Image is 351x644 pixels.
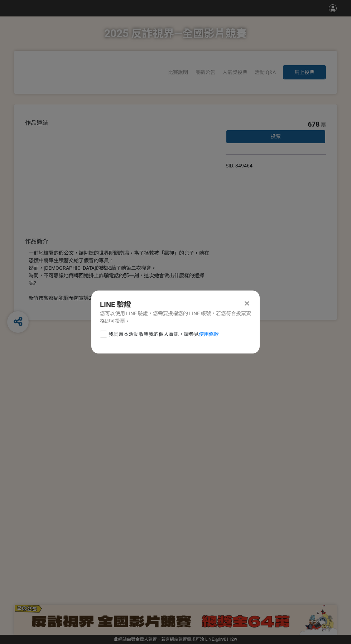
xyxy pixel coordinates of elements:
a: @irv0112w [215,637,237,642]
iframe: IFrame Embed [263,162,299,169]
span: 678 [308,120,319,128]
span: 作品連結 [25,119,48,126]
span: SID: 349464 [226,163,253,169]
a: 此網站由獎金獵人建置，若有網站建置需求 [114,637,196,642]
span: 人氣獎投票 [222,69,247,75]
a: 使用條款 [199,331,219,337]
span: 作品簡介 [25,238,48,245]
div: LINE 驗證 [100,299,251,310]
a: 活動 Q&A [255,69,276,75]
span: 投票 [271,133,281,139]
img: d5dd58f8-aeb6-44fd-a984-c6eabd100919.png [14,605,337,635]
div: 您可以使用 LINE 驗證，您需要授權您的 LINE 帳號，若您符合投票資格即可投票。 [100,310,251,325]
span: 我同意本活動收集我的個人資訊，請參見 [109,331,219,338]
button: 馬上投票 [283,65,326,79]
a: 最新公告 [195,69,215,75]
a: 比賽說明 [168,69,188,75]
span: 票 [321,122,326,128]
span: 馬上投票 [294,69,314,75]
div: 一封地檢署的假公文，讓阿嬤的世界瞬間崩塌。為了拯救被「羈押」的兒子，她在恐慌中將畢生積蓄交給了假冒的專員。 然而，[DEMOGRAPHIC_DATA]的慈悲給了她第二次機會。 時間，不可思議地倒... [29,249,211,302]
span: 可洽 LINE: [114,637,237,642]
h1: 2025 反詐視界—全國影片競賽 [104,16,247,51]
